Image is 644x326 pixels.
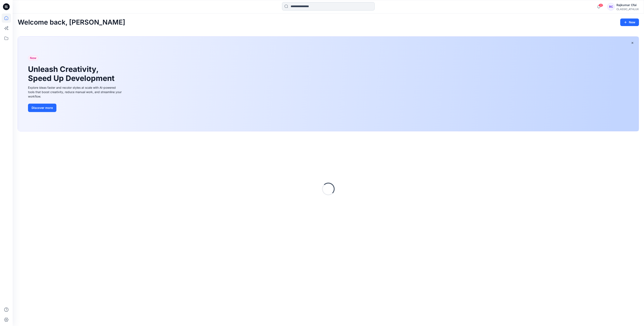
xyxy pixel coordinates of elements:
[616,8,639,11] div: CLASSIC_ATHLUX
[620,18,639,26] button: New
[599,4,603,7] span: 20
[28,85,123,99] div: Explore ideas faster and recolor styles at scale with AI-powered tools that boost creativity, red...
[28,104,123,112] a: Discover more
[616,3,639,8] div: Rajkumar Cfai
[607,3,615,11] div: RC
[28,104,56,112] button: Discover more
[30,55,36,61] span: New
[28,65,116,83] h1: Unleash Creativity, Speed Up Development
[18,18,125,26] h2: Welcome back, [PERSON_NAME]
